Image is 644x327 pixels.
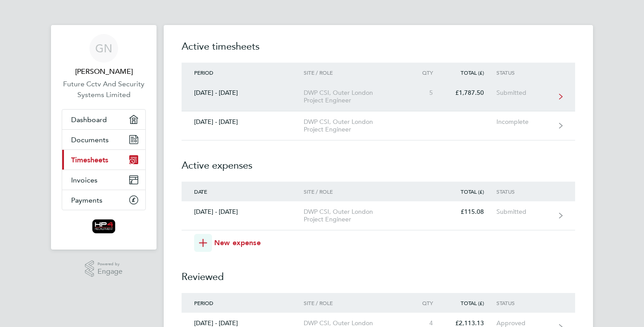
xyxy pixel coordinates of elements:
div: 5 [406,89,445,97]
div: Status [496,69,551,76]
div: DWP CSI, Outer London Project Engineer [304,208,406,223]
img: hp4recruitment-logo-retina.png [92,219,116,234]
nav: Main navigation [51,25,157,250]
div: Date [182,188,304,195]
a: [DATE] - [DATE]DWP CSI, Outer London Project Engineer5£1,787.50Submitted [182,82,575,111]
span: Documents [71,136,109,144]
div: DWP CSI, Outer London Project Engineer [304,89,406,104]
span: New expense [214,238,261,248]
a: Future Cctv And Security Systems Limited [62,79,146,100]
div: [DATE] - [DATE] [182,89,304,97]
div: Status [496,188,551,195]
button: New expense [194,234,261,252]
div: Submitted [496,208,551,216]
span: Payments [71,196,102,204]
a: Go to home page [62,219,146,234]
a: Dashboard [62,110,145,129]
a: [DATE] - [DATE]DWP CSI, Outer London Project Engineer£115.08Submitted [182,201,575,230]
a: GN[PERSON_NAME] [62,34,146,77]
span: Engage [97,268,123,276]
div: Total (£) [445,300,496,306]
span: Period [194,299,213,306]
div: Qty [406,300,445,306]
div: Total (£) [445,69,496,76]
span: Timesheets [71,156,108,164]
div: Total (£) [445,188,496,195]
h2: Active timesheets [182,39,575,63]
div: [DATE] - [DATE] [182,319,304,327]
div: £115.08 [445,208,496,216]
div: Site / Role [304,300,406,306]
div: 4 [406,319,445,327]
h2: Active expenses [182,140,575,182]
a: Invoices [62,170,145,190]
span: Powered by [97,260,123,268]
a: Timesheets [62,150,145,170]
div: Status [496,300,551,306]
div: Site / Role [304,69,406,76]
a: [DATE] - [DATE]DWP CSI, Outer London Project EngineerIncomplete [182,111,575,140]
span: Dashboard [71,115,107,124]
span: Period [194,69,213,76]
div: [DATE] - [DATE] [182,208,304,216]
div: Qty [406,69,445,76]
a: Documents [62,130,145,149]
a: Payments [62,190,145,210]
div: Approved [496,319,551,327]
a: Powered byEngage [85,260,123,277]
div: Incomplete [496,118,551,126]
div: £2,113.13 [445,319,496,327]
div: [DATE] - [DATE] [182,118,304,126]
div: Submitted [496,89,551,97]
span: GN [95,42,112,54]
h2: Reviewed [182,252,575,293]
span: Gerard Norman [62,66,146,77]
div: £1,787.50 [445,89,496,97]
span: Invoices [71,176,97,184]
div: Site / Role [304,188,406,195]
div: DWP CSI, Outer London Project Engineer [304,118,406,133]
